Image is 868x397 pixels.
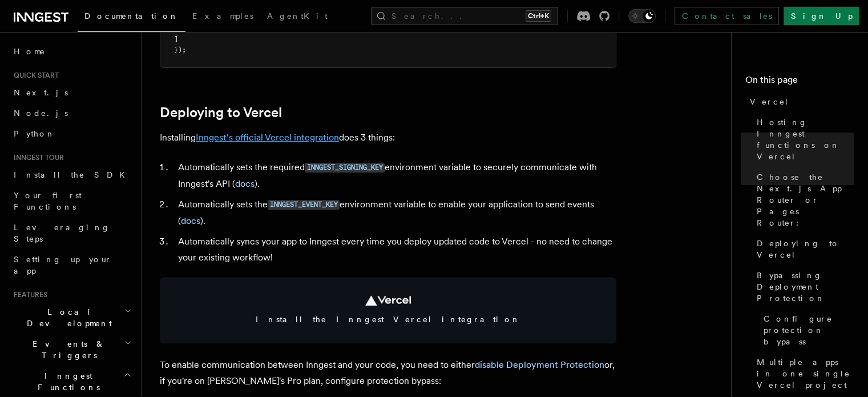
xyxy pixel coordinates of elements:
[752,352,854,395] a: Multiple apps in one single Vercel project
[9,338,124,361] span: Events & Triggers
[78,3,185,32] a: Documentation
[750,96,789,107] span: Vercel
[268,200,340,210] code: INNGEST_EVENT_KEY
[196,132,339,143] a: Inngest's official Vercel integration
[9,41,134,62] a: Home
[9,71,59,80] span: Quick start
[764,313,854,347] span: Configure protection bypass
[757,270,854,304] span: Bypassing Deployment Protection
[9,249,134,281] a: Setting up your app
[268,199,340,210] a: INNGEST_EVENT_KEY
[267,11,328,21] span: AgentKit
[160,277,616,343] a: Install the Inngest Vercel integration
[9,306,124,329] span: Local Development
[757,238,854,260] span: Deploying to Vercel
[475,359,604,370] a: disable Deployment Protection
[160,357,616,389] p: To enable communication between Inngest and your code, you need to either or, if you're on [PERSO...
[235,178,255,189] a: docs
[675,7,779,25] a: Contact sales
[371,7,558,25] button: Search...Ctrl+K
[181,215,200,226] a: docs
[9,217,134,249] a: Leveraging Steps
[160,130,616,146] p: Installing does 3 things:
[174,46,186,54] span: });
[752,112,854,167] a: Hosting Inngest functions on Vercel
[745,73,854,91] h4: On this page
[752,233,854,265] a: Deploying to Vercel
[526,10,551,22] kbd: Ctrl+K
[9,123,134,144] a: Python
[9,302,134,334] button: Local Development
[84,11,179,21] span: Documentation
[757,356,854,391] span: Multiple apps in one single Vercel project
[185,3,260,31] a: Examples
[14,88,68,97] span: Next.js
[192,11,253,21] span: Examples
[14,129,55,138] span: Python
[14,191,82,211] span: Your first Functions
[9,290,47,299] span: Features
[784,7,859,25] a: Sign Up
[9,165,134,185] a: Install the SDK
[9,82,134,103] a: Next.js
[174,35,178,43] span: ]
[9,103,134,123] a: Node.js
[14,223,110,243] span: Leveraging Steps
[14,46,46,57] span: Home
[752,167,854,233] a: Choose the Next.js App Router or Pages Router:
[175,159,616,192] li: Automatically sets the required environment variable to securely communicate with Inngest's API ( ).
[9,334,134,366] button: Events & Triggers
[175,197,616,229] li: Automatically sets the environment variable to enable your application to send events ( ).
[160,105,282,121] a: Deploying to Vercel
[9,185,134,217] a: Your first Functions
[759,308,854,352] a: Configure protection bypass
[757,117,854,162] span: Hosting Inngest functions on Vercel
[628,9,656,23] button: Toggle dark mode
[757,171,854,228] span: Choose the Next.js App Router or Pages Router:
[745,91,854,112] a: Vercel
[9,153,64,162] span: Inngest tour
[14,109,68,118] span: Node.js
[260,3,334,31] a: AgentKit
[752,265,854,308] a: Bypassing Deployment Protection
[9,370,123,393] span: Inngest Functions
[305,162,385,173] a: INNGEST_SIGNING_KEY
[305,163,385,173] code: INNGEST_SIGNING_KEY
[173,314,603,325] span: Install the Inngest Vercel integration
[14,170,132,179] span: Install the SDK
[14,255,112,275] span: Setting up your app
[175,234,616,266] li: Automatically syncs your app to Inngest every time you deploy updated code to Vercel - no need to...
